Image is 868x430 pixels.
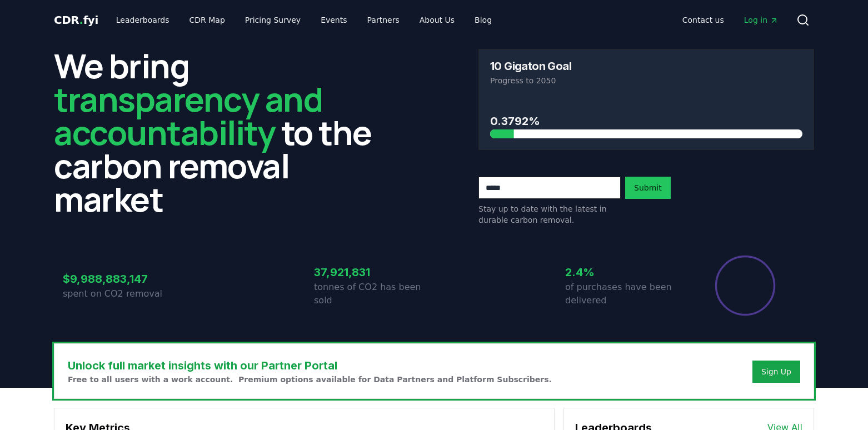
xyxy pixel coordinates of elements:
[478,203,621,226] p: Stay up to date with the latest in durable carbon removal.
[236,10,310,30] a: Pricing Survey
[674,10,733,30] a: Contact us
[490,75,802,86] p: Progress to 2050
[68,357,552,374] h3: Unlock full market insights with our Partner Portal
[625,177,671,199] button: Submit
[466,10,501,30] a: Blog
[565,281,685,307] p: of purchases have been delivered
[744,14,779,26] span: Log in
[314,264,434,281] h3: 37,921,831
[79,13,83,27] span: .
[54,49,390,216] h2: We bring to the carbon removal market
[63,287,183,301] p: spent on CO2 removal
[674,10,787,30] nav: Main
[68,374,552,385] p: Free to all users with a work account. Premium options available for Data Partners and Platform S...
[54,13,98,27] span: CDR fyi
[358,10,408,30] a: Partners
[761,366,791,377] a: Sign Up
[312,10,356,30] a: Events
[490,61,571,72] h3: 10 Gigaton Goal
[314,281,434,307] p: tonnes of CO2 has been sold
[54,12,98,28] a: CDR.fyi
[411,10,463,30] a: About Us
[565,264,685,281] h3: 2.4%
[63,271,183,287] h3: $9,988,883,147
[107,10,501,30] nav: Main
[107,10,178,30] a: Leaderboards
[714,254,776,317] div: Percentage of sales delivered
[752,361,800,383] button: Sign Up
[181,10,234,30] a: CDR Map
[735,10,787,30] a: Log in
[490,113,802,129] h3: 0.3792%
[54,76,322,155] span: transparency and accountability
